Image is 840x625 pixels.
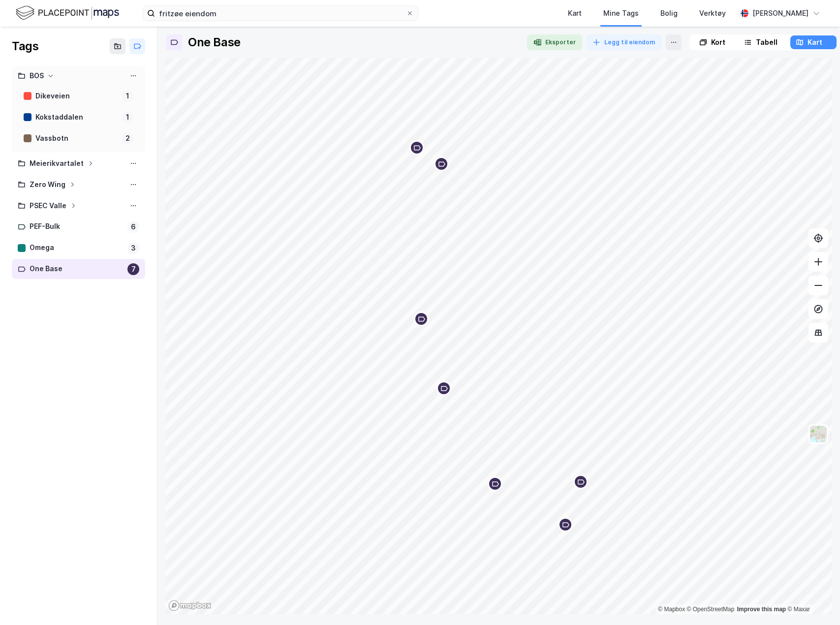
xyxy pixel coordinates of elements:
[30,200,66,212] div: PSEC Valle
[165,58,832,614] canvas: Map
[127,221,139,233] div: 6
[573,474,588,489] div: Map marker
[527,34,582,50] button: Eksporter
[18,86,139,106] a: Dikeveien1
[30,220,124,233] div: PEF-Bulk
[756,36,778,48] div: Tabell
[809,425,828,443] img: Z
[808,36,822,48] div: Kart
[127,263,139,275] div: 7
[30,242,124,254] div: Omega
[12,238,145,258] a: Omega3
[603,7,639,19] div: Mine Tags
[12,38,38,54] div: Tags
[711,36,725,48] div: Kort
[155,6,406,21] input: Søk på adresse, matrikkel, gårdeiere, leietakere eller personer
[434,156,449,171] div: Map marker
[30,179,65,191] div: Zero Wing
[16,4,119,22] img: logo.f888ab2527a4732fd821a326f86c7f29.svg
[586,34,662,50] button: Legg til eiendom
[35,132,118,145] div: Vassbotn
[35,111,118,124] div: Kokstaddalen
[409,140,424,155] div: Map marker
[791,578,840,625] iframe: Chat Widget
[122,111,133,123] div: 1
[12,217,145,237] a: PEF-Bulk6
[737,606,786,613] a: Improve this map
[122,90,133,102] div: 1
[30,70,44,82] div: BOS
[168,600,212,611] a: Mapbox homepage
[488,476,502,491] div: Map marker
[30,263,124,275] div: One Base
[30,157,84,170] div: Meierikvartalet
[127,242,139,254] div: 3
[658,606,685,613] a: Mapbox
[414,312,429,326] div: Map marker
[188,34,241,50] div: One Base
[660,7,678,19] div: Bolig
[122,132,133,144] div: 2
[568,7,582,19] div: Kart
[35,90,118,102] div: Dikeveien
[12,259,145,279] a: One Base7
[699,7,726,19] div: Verktøy
[558,517,573,532] div: Map marker
[752,7,809,19] div: [PERSON_NAME]
[18,128,139,149] a: Vassbotn2
[687,606,735,613] a: OpenStreetMap
[18,107,139,127] a: Kokstaddalen1
[787,606,810,613] a: Maxar
[436,381,451,396] div: Map marker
